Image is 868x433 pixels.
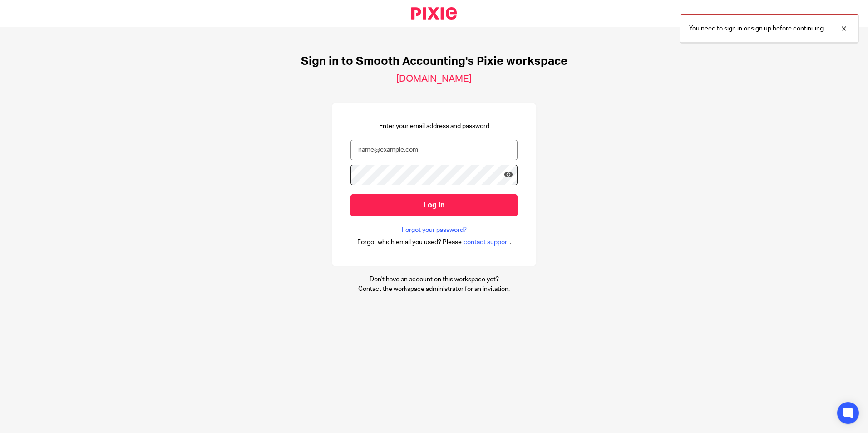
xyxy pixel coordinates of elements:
[464,238,509,247] span: contact support
[402,226,467,235] a: Forgot your password?
[301,54,567,69] h1: Sign in to Smooth Accounting's Pixie workspace
[350,140,518,160] input: name@example.com
[379,122,489,131] p: Enter your email address and password
[358,275,510,284] p: Don't have an account on this workspace yet?
[499,169,510,180] keeper-lock: Open Keeper Popup
[357,237,511,247] div: .
[358,285,510,294] p: Contact the workspace administrator for an invitation.
[689,24,825,33] p: You need to sign in or sign up before continuing.
[357,238,462,247] span: Forgot which email you used? Please
[350,194,518,216] input: Log in
[396,73,472,85] h2: [DOMAIN_NAME]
